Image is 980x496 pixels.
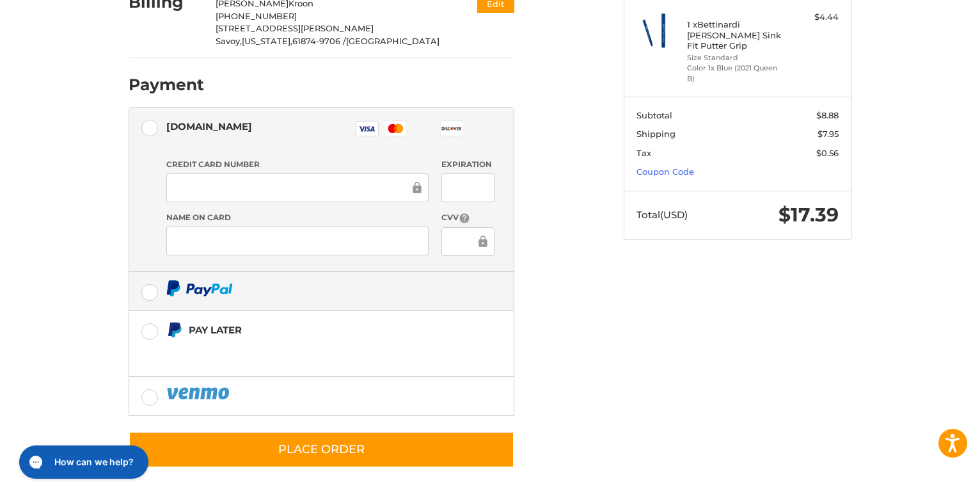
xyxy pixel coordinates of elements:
label: Expiration [441,159,494,170]
span: $0.56 [816,148,839,158]
label: Name on Card [166,212,429,223]
a: Coupon Code [636,166,694,177]
li: Color 1x Blue (2021 Queen B) [687,63,785,84]
span: $7.95 [818,129,839,139]
span: Tax [636,148,651,158]
span: [PHONE_NUMBER] [216,11,297,21]
div: [DOMAIN_NAME] [166,116,252,137]
img: Pay Later icon [166,322,182,338]
div: Pay Later [189,319,434,340]
iframe: Gorgias live chat messenger [13,441,153,483]
img: PayPal icon [166,385,232,401]
h4: 1 x Bettinardi [PERSON_NAME] Sink Fit Putter Grip [687,19,785,51]
label: Credit Card Number [166,159,429,170]
span: [US_STATE], [242,36,292,46]
span: [GEOGRAPHIC_DATA] [346,36,439,46]
h2: Payment [129,75,204,95]
span: $8.88 [816,110,839,120]
span: Savoy, [216,36,242,46]
img: PayPal icon [166,280,233,296]
span: [STREET_ADDRESS][PERSON_NAME] [216,23,374,33]
span: Shipping [636,129,676,139]
span: Subtotal [636,110,672,120]
iframe: PayPal Message 1 [166,340,434,361]
span: $17.39 [778,203,839,227]
div: $4.44 [788,11,839,24]
li: Size Standard [687,52,785,63]
button: Place Order [129,431,514,468]
label: CVV [441,212,494,224]
span: 61874-9706 / [292,36,346,46]
span: Total (USD) [636,209,688,221]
